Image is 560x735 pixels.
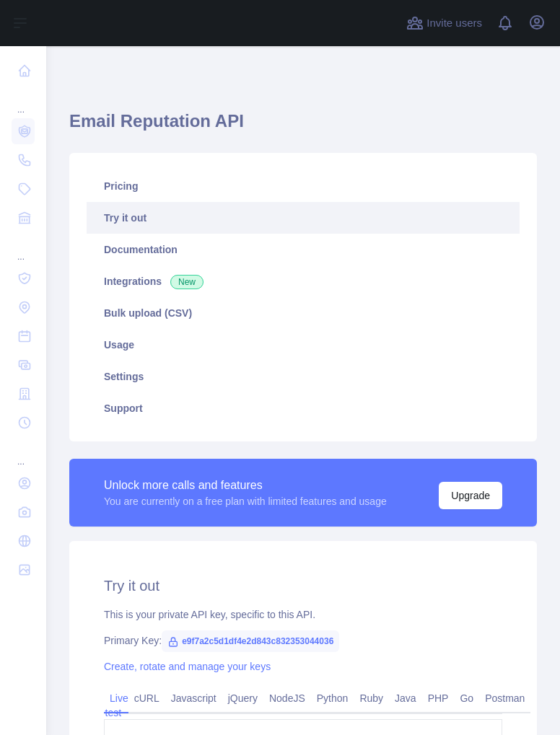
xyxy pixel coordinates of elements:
a: Integrations New [87,265,520,297]
a: Python [311,687,354,710]
a: Support [87,392,520,424]
a: Java [389,687,422,710]
a: Settings [87,361,520,392]
h1: Email Reputation API [69,110,537,144]
a: Go [454,687,479,710]
a: Pricing [87,170,520,202]
a: cURL [128,687,165,710]
a: jQuery [222,687,263,710]
a: Usage [87,329,520,361]
span: New [170,275,204,289]
div: This is your private API key, specific to this API. [104,607,502,622]
a: Bulk upload (CSV) [87,297,520,329]
h2: Try it out [104,576,502,596]
div: You are currently on a free plan with limited features and usage [104,494,387,509]
a: Javascript [165,687,222,710]
a: NodeJS [263,687,311,710]
span: Invite users [426,15,482,32]
a: Create, rotate and manage your keys [104,661,271,672]
span: e9f7a2c5d1df4e2d843c832353044036 [162,630,339,652]
div: Unlock more calls and features [104,477,387,494]
div: ... [12,439,35,467]
button: Invite users [403,12,485,35]
a: Live test [104,687,128,724]
a: PHP [422,687,455,710]
a: Postman [479,687,530,710]
a: Documentation [87,234,520,265]
a: Ruby [354,687,389,710]
a: Try it out [87,202,520,234]
div: ... [12,87,35,115]
button: Upgrade [439,482,502,509]
div: ... [12,234,35,263]
div: Primary Key: [104,633,502,648]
